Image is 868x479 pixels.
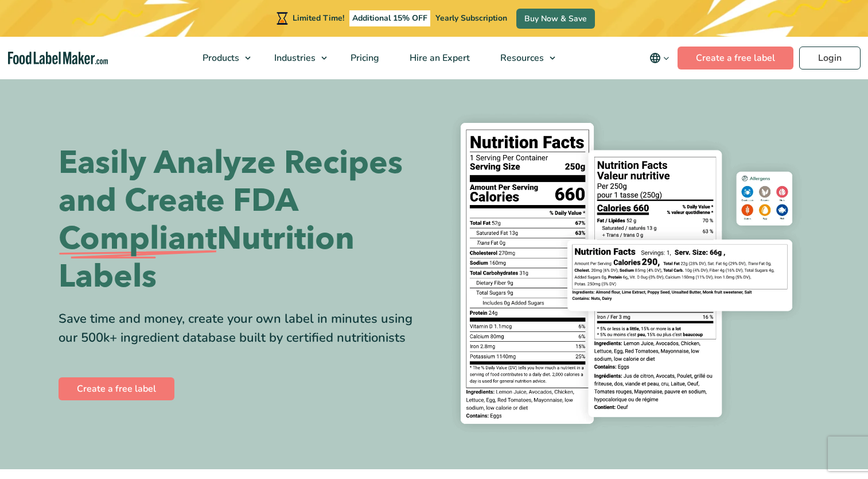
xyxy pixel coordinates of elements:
[516,9,595,29] a: Buy Now & Save
[406,52,471,64] span: Hire an Expert
[188,37,256,79] a: Products
[347,52,380,64] span: Pricing
[259,37,333,79] a: Industries
[59,310,426,347] div: Save time and money, create your own label in minutes using our 500k+ ingredient database built b...
[395,37,482,79] a: Hire an Expert
[678,47,793,69] a: Create a free label
[293,13,344,24] span: Limited Time!
[799,47,861,69] a: Login
[199,52,240,64] span: Products
[271,52,317,64] span: Industries
[435,13,507,24] span: Yearly Subscription
[59,144,426,296] h1: Easily Analyze Recipes and Create FDA Nutrition Labels
[336,37,392,79] a: Pricing
[59,377,174,400] a: Create a free label
[59,220,217,258] span: Compliant
[497,52,545,64] span: Resources
[485,37,561,79] a: Resources
[349,10,430,26] span: Additional 15% OFF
